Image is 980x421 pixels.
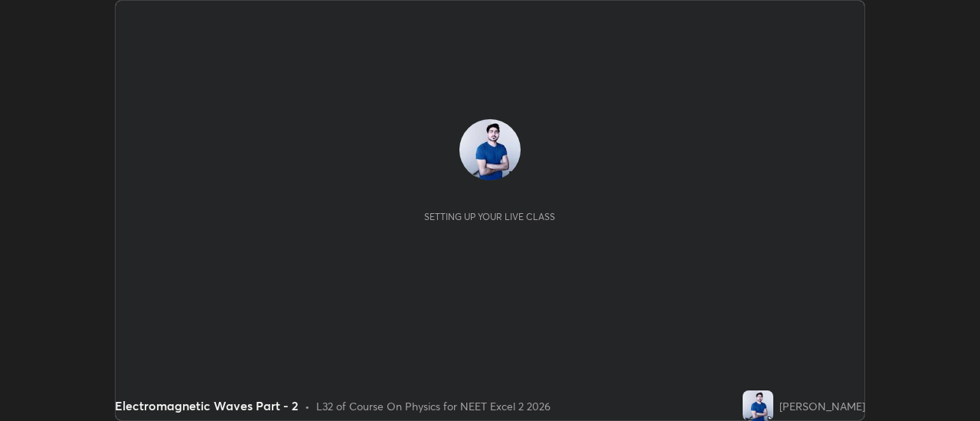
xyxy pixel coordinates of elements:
img: 3 [459,119,521,180]
div: Electromagnetic Waves Part - 2 [115,397,299,415]
div: [PERSON_NAME] [779,398,865,414]
div: Setting up your live class [424,211,555,222]
div: • [305,398,310,414]
div: L32 of Course On Physics for NEET Excel 2 2026 [316,398,550,414]
img: 3 [743,390,773,421]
